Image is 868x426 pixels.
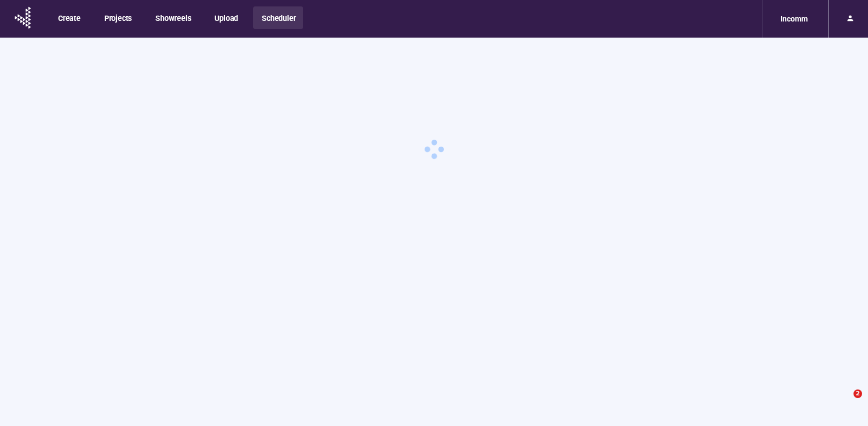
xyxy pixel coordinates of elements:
[774,9,814,29] div: Incomm
[206,6,246,29] button: Upload
[853,389,862,398] span: 2
[49,6,88,29] button: Create
[96,6,139,29] button: Projects
[147,6,198,29] button: Showreels
[831,389,857,415] iframe: Intercom live chat
[253,6,303,29] button: Scheduler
